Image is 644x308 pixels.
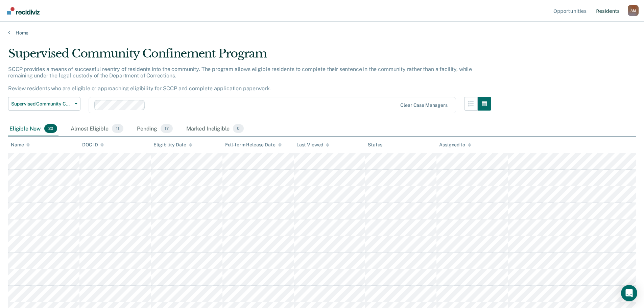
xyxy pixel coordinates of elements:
span: 20 [44,124,57,133]
div: Clear case managers [400,102,447,108]
div: Marked Ineligible0 [185,121,245,136]
span: Supervised Community Confinement Program [11,101,72,107]
p: SCCP provides a means of successful reentry of residents into the community. The program allows e... [8,66,472,92]
div: Assigned to [439,142,471,148]
div: Eligible Now20 [8,121,58,136]
div: Open Intercom Messenger [621,285,637,301]
button: Profile dropdown button [628,5,639,16]
div: Full-term Release Date [225,142,282,148]
div: A M [628,5,639,16]
div: Almost Eligible11 [69,121,125,136]
span: 11 [112,124,123,133]
div: Name [11,142,30,148]
a: Home [8,30,636,36]
img: Recidiviz [7,7,40,15]
div: Pending17 [136,121,174,136]
button: Supervised Community Confinement Program [8,97,80,111]
div: Status [368,142,382,148]
div: DOC ID [82,142,104,148]
span: 0 [233,124,243,133]
span: 17 [161,124,173,133]
div: Eligibility Date [153,142,192,148]
div: Last Viewed [296,142,329,148]
div: Supervised Community Confinement Program [8,47,491,66]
